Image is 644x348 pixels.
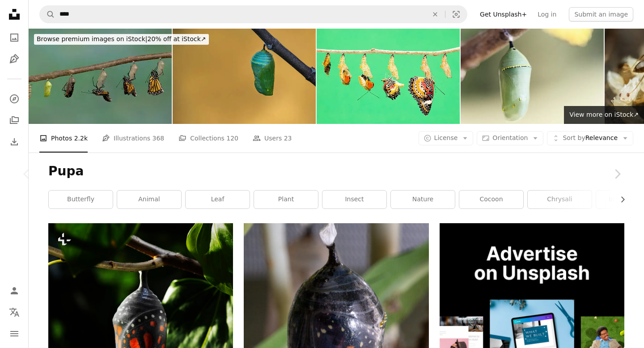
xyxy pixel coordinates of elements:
a: Next [590,131,644,217]
img: Monarch Butterfly Chrysalis [461,29,604,124]
span: Relevance [563,134,618,143]
a: insect [322,191,386,208]
a: Users 23 [253,124,292,153]
button: Language [5,303,23,321]
a: View more on iStock↗ [564,106,644,124]
span: License [434,134,458,141]
a: Explore [5,90,23,108]
span: 23 [284,133,292,143]
form: Find visuals sitewide [39,5,467,23]
button: Orientation [477,131,543,145]
a: Collections [5,111,23,129]
img: Monarch Butterfly emerging from it's chrysalis [29,29,172,124]
a: plant [254,191,318,208]
img: Monarch Butterfly Pupae [173,29,316,124]
a: animal [117,191,181,208]
button: Clear [425,6,445,23]
a: Illustrations [5,50,23,68]
span: Orientation [492,134,528,141]
a: Log in / Sign up [5,282,23,300]
a: Log in [532,7,562,21]
span: Sort by [563,134,585,141]
span: Browse premium images on iStock | [37,35,147,42]
button: Search Unsplash [40,6,55,23]
a: Photos [5,29,23,47]
a: leaf [186,191,250,208]
a: chrysali [528,191,592,208]
button: Menu [5,325,23,343]
a: Browse premium images on iStock|20% off at iStock↗ [29,29,214,50]
a: Collections 120 [178,124,238,153]
h1: Pupa [48,163,624,179]
a: butterfly [49,191,113,208]
button: Visual search [445,6,467,23]
span: 20% off at iStock ↗ [37,35,206,42]
button: Sort byRelevance [547,131,633,145]
a: Illustrations 368 [102,124,164,153]
a: nature [391,191,455,208]
span: 120 [226,133,238,143]
span: View more on iStock ↗ [569,111,639,118]
a: Get Unsplash+ [475,7,532,21]
span: 368 [153,133,165,143]
button: License [419,131,474,145]
a: cocoon [459,191,523,208]
img: Metamorphosis of butterfly [317,29,460,124]
button: Submit an image [569,7,633,21]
